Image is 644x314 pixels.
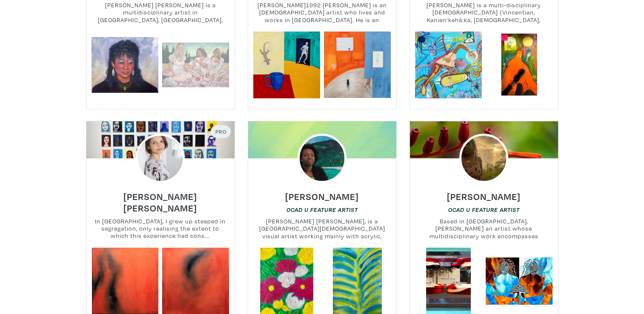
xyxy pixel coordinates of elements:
[285,191,359,202] h6: [PERSON_NAME]
[448,206,520,213] em: OCAD U Feature Artist
[248,217,396,240] small: [PERSON_NAME] [PERSON_NAME], is a [GEOGRAPHIC_DATA][DEMOGRAPHIC_DATA] visual artist working mainl...
[410,1,558,24] small: [PERSON_NAME] is a multi-disciplinary [DEMOGRAPHIC_DATA] (Vincentian, Kanien’kehá:ka, [DEMOGRAPHI...
[298,134,347,183] img: phpThumb.php
[86,191,235,214] h6: [PERSON_NAME] [PERSON_NAME]
[459,134,509,183] img: phpThumb.php
[86,1,235,24] small: [PERSON_NAME] [PERSON_NAME] is a multidisciplinary artist in [GEOGRAPHIC_DATA], [GEOGRAPHIC_DATA]...
[136,134,185,183] img: phpThumb.php
[285,188,359,198] a: [PERSON_NAME]
[448,206,520,214] a: OCAD U Feature Artist
[286,206,358,214] a: OCAD U Feature Artist
[447,191,521,202] h6: [PERSON_NAME]
[248,1,396,24] small: [PERSON_NAME]1992 [PERSON_NAME] is an [DEMOGRAPHIC_DATA] artist who lives and works in [GEOGRAPHI...
[410,217,558,240] small: Based in [GEOGRAPHIC_DATA], [PERSON_NAME] an artist whose multidisciplinary work encompasses phot...
[86,194,235,204] a: [PERSON_NAME] [PERSON_NAME]
[86,217,235,240] small: In [GEOGRAPHIC_DATA], I grew up steeped in segregation, only realising the extent to which this e...
[286,206,358,213] em: OCAD U Feature Artist
[215,128,227,135] span: Pro
[447,188,521,198] a: [PERSON_NAME]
